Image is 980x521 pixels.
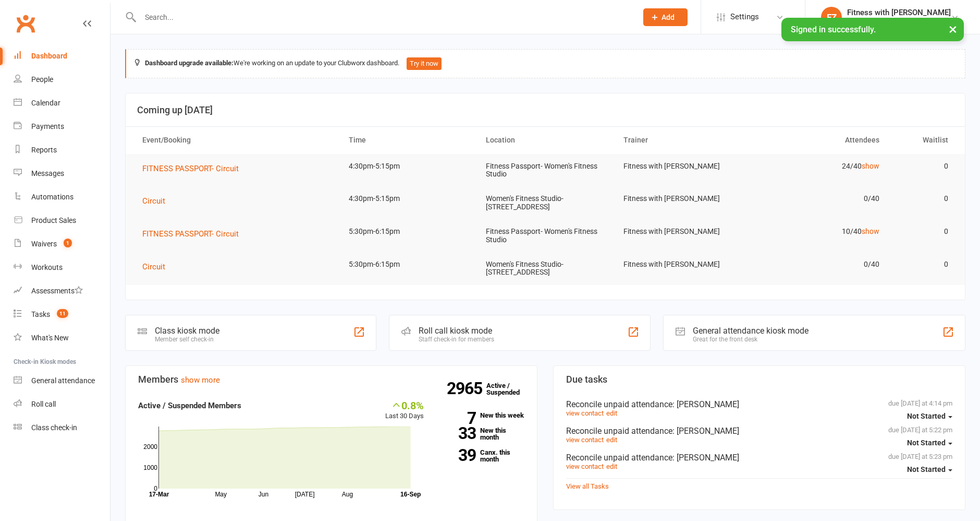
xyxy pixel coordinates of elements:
[419,336,494,343] div: Staff check-in for members
[889,154,958,179] td: 0
[14,91,110,115] a: Calendar
[751,219,889,244] td: 10/40
[693,336,808,343] div: Great for the front desk
[907,460,952,479] button: Not Started
[476,219,614,252] td: Fitness Passport- Women's Fitness Studio
[142,164,239,173] span: FITNESS PASSPORT- Circuit
[614,252,752,277] td: Fitness with [PERSON_NAME]
[142,195,173,207] button: Circuit
[142,196,165,206] span: Circuit
[566,436,604,444] a: view contact
[944,18,962,40] button: ×
[847,8,951,17] div: Fitness with [PERSON_NAME]
[339,219,477,244] td: 5:30pm-6:15pm
[439,425,476,441] strong: 33
[31,423,77,432] div: Class check-in
[31,216,76,224] div: Product Sales
[907,465,946,473] span: Not Started
[14,303,110,326] a: Tasks 11
[14,185,110,209] a: Automations
[142,260,173,273] button: Circuit
[606,436,617,444] a: edit
[14,326,110,350] a: What's New
[31,169,64,177] div: Messages
[64,239,72,247] span: 1
[614,186,752,211] td: Fitness with [PERSON_NAME]
[339,252,477,277] td: 5:30pm-6:15pm
[566,399,952,409] div: Reconcile unpaid attendance
[862,227,879,235] a: show
[476,127,614,153] th: Location
[614,154,752,179] td: Fitness with [PERSON_NAME]
[566,426,952,436] div: Reconcile unpaid attendance
[751,252,889,277] td: 0/40
[476,186,614,219] td: Women's Fitness Studio- [STREET_ADDRESS]
[486,374,532,404] a: 2965Active / Suspended
[791,25,876,34] span: Signed in successfully.
[889,252,958,277] td: 0
[155,326,219,336] div: Class kiosk mode
[14,44,110,68] a: Dashboard
[672,399,739,409] span: : [PERSON_NAME]
[566,463,604,470] a: view contact
[407,57,442,70] button: Try it now
[439,410,476,426] strong: 7
[606,409,617,417] a: edit
[751,154,889,179] td: 24/40
[447,381,486,396] strong: 2965
[14,138,110,162] a: Reports
[14,209,110,232] a: Product Sales
[439,447,476,463] strong: 39
[31,376,95,385] div: General attendance
[57,309,68,318] span: 11
[419,326,494,336] div: Roll call kiosk mode
[138,374,524,385] h3: Members
[821,7,842,28] div: FZ
[889,186,958,211] td: 0
[125,49,965,78] div: We're working on an update to your Clubworx dashboard.
[614,127,752,153] th: Trainer
[889,127,958,153] th: Waitlist
[606,463,617,470] a: edit
[751,127,889,153] th: Attendees
[145,59,234,67] strong: Dashboard upgrade available:
[730,5,759,29] span: Settings
[439,427,524,441] a: 33New this month
[31,263,63,271] div: Workouts
[476,154,614,187] td: Fitness Passport- Women's Fitness Studio
[142,262,165,271] span: Circuit
[14,232,110,256] a: Waivers 1
[339,127,477,153] th: Time
[907,412,946,420] span: Not Started
[155,336,219,343] div: Member self check-in
[31,334,69,342] div: What's New
[889,219,958,244] td: 0
[137,105,953,115] h3: Coming up [DATE]
[31,287,83,295] div: Assessments
[614,219,752,244] td: Fitness with [PERSON_NAME]
[138,401,241,410] strong: Active / Suspended Members
[643,8,688,26] button: Add
[31,99,60,107] div: Calendar
[31,240,57,248] div: Waivers
[339,154,477,179] td: 4:30pm-5:15pm
[31,310,50,318] div: Tasks
[14,115,110,138] a: Payments
[385,399,424,411] div: 0.8%
[14,279,110,303] a: Assessments
[566,409,604,417] a: view contact
[661,13,675,21] span: Add
[13,10,39,37] a: Clubworx
[907,407,952,426] button: Not Started
[31,146,57,154] div: Reports
[751,186,889,211] td: 0/40
[566,374,952,385] h3: Due tasks
[133,127,339,153] th: Event/Booking
[31,52,67,60] div: Dashboard
[181,375,220,385] a: show more
[672,426,739,436] span: : [PERSON_NAME]
[847,17,951,27] div: Fitness with [PERSON_NAME]
[14,369,110,393] a: General attendance kiosk mode
[672,453,739,463] span: : [PERSON_NAME]
[566,482,609,490] a: View all Tasks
